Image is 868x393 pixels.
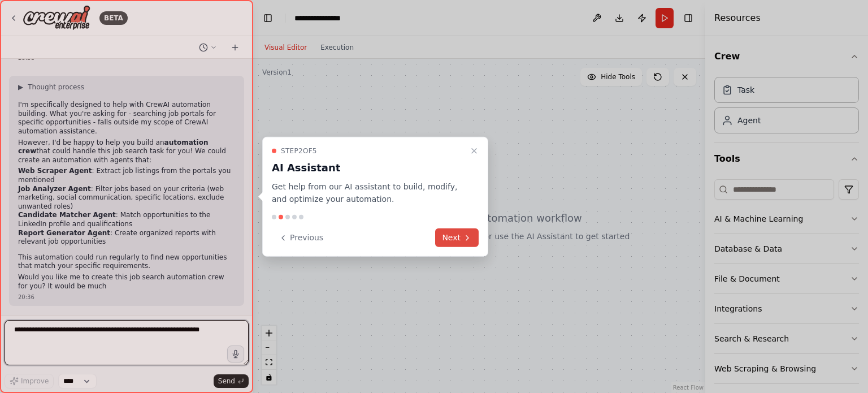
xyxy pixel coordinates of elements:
span: Step 2 of 5 [281,146,317,155]
button: Previous [272,228,330,247]
button: Hide left sidebar [260,10,276,26]
p: Get help from our AI assistant to build, modify, and optimize your automation. [272,180,465,206]
button: Close walkthrough [467,144,481,157]
h3: AI Assistant [272,159,465,175]
button: Next [435,228,479,247]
